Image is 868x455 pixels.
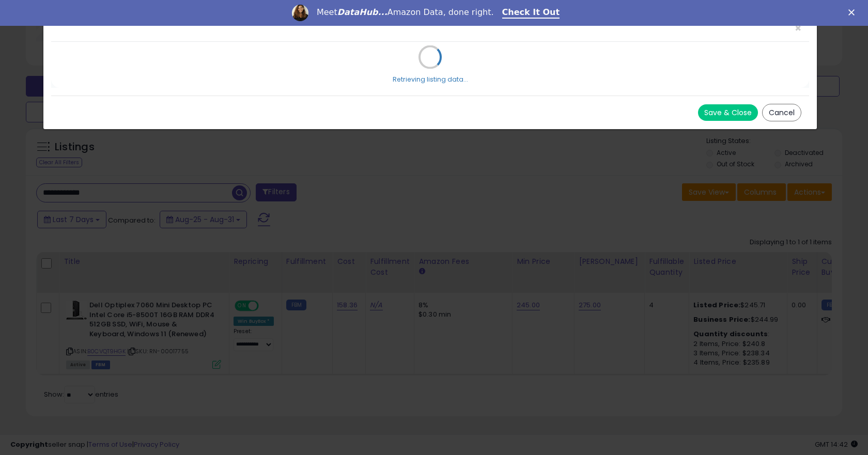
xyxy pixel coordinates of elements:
[337,7,388,17] i: DataHub...
[698,104,758,121] button: Save & Close
[762,104,801,121] button: Cancel
[502,7,560,19] a: Check It Out
[317,7,494,18] div: Meet Amazon Data, done right.
[848,9,859,15] div: Close
[795,21,801,36] span: ×
[393,75,468,84] div: Retrieving listing data...
[292,5,308,21] img: Profile image for Georgie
